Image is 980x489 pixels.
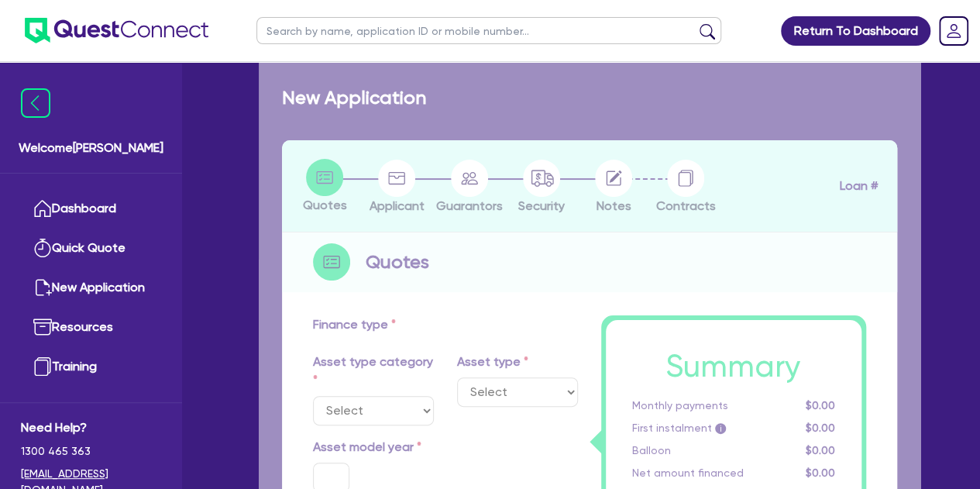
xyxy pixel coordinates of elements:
[33,357,52,376] img: training
[19,139,163,157] span: Welcome [PERSON_NAME]
[21,308,161,347] a: Resources
[21,347,161,387] a: Training
[21,189,161,229] a: Dashboard
[21,268,161,308] a: New Application
[21,443,161,460] span: 1300 465 363
[781,16,930,46] a: Return To Dashboard
[21,418,161,437] span: Need Help?
[21,88,50,118] img: icon-menu-close
[33,318,52,336] img: resources
[25,18,208,43] img: quest-connect-logo-blue
[21,229,161,268] a: Quick Quote
[33,278,52,297] img: new-application
[33,239,52,257] img: quick-quote
[934,11,974,51] a: Dropdown toggle
[256,17,721,44] input: Search by name, application ID or mobile number...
